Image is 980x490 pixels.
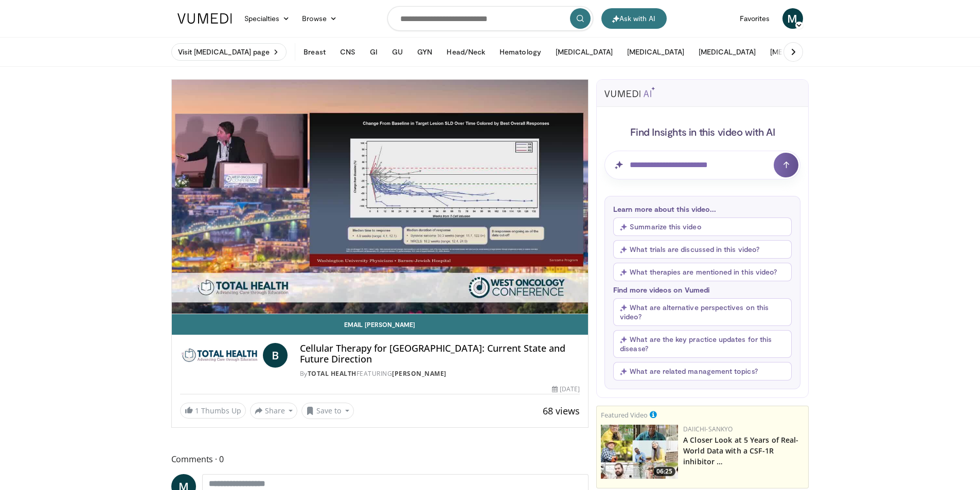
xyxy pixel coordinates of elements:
[364,42,384,62] button: GI
[308,369,357,378] a: Total Health
[386,42,409,62] button: GU
[601,410,648,420] small: Featured Video
[392,369,447,378] a: [PERSON_NAME]
[604,125,800,138] h4: Find Insights in this video with AI
[334,42,362,62] button: CNS
[543,405,580,417] span: 68 views
[387,6,593,31] input: Search topics, interventions
[683,425,733,433] a: Daiichi-Sankyo
[613,298,792,326] button: What are alternative perspectives on this video?
[250,403,298,419] button: Share
[604,151,800,179] input: Question for AI
[764,42,833,62] button: [MEDICAL_DATA]
[172,80,589,314] video-js: Video Player
[549,42,619,62] button: [MEDICAL_DATA]
[180,343,259,368] img: Total Health
[613,263,792,281] button: What therapies are mentioned in this video?
[552,385,580,394] div: [DATE]
[782,8,803,29] a: M
[177,13,232,24] img: VuMedi Logo
[493,42,547,62] button: Hematology
[613,217,792,236] button: Summarize this video
[171,452,589,466] span: Comments 0
[613,330,792,358] button: What are the key practice updates for this disease?
[301,403,354,419] button: Save to
[300,343,580,365] h4: Cellular Therapy for [GEOGRAPHIC_DATA]: Current State and Future Direction
[180,403,246,419] a: 1 Thumbs Up
[621,42,690,62] button: [MEDICAL_DATA]
[604,87,655,97] img: vumedi-ai-logo.svg
[195,406,199,415] span: 1
[734,8,776,29] a: Favorites
[601,8,667,29] button: Ask with AI
[613,362,792,380] button: What are related management topics?
[296,8,343,29] a: Browse
[601,425,678,479] a: 06:25
[683,435,798,466] a: A Closer Look at 5 Years of Real-World Data with a CSF-1R inhibitor …
[263,343,288,368] a: B
[440,42,491,62] button: Head/Neck
[613,285,792,294] p: Find more videos on Vumedi
[692,42,762,62] button: [MEDICAL_DATA]
[238,8,296,29] a: Specialties
[613,240,792,259] button: What trials are discussed in this video?
[300,369,580,378] div: By FEATURING
[171,43,287,61] a: Visit [MEDICAL_DATA] page
[411,42,438,62] button: GYN
[172,314,589,335] a: Email [PERSON_NAME]
[601,425,678,479] img: 93c22cae-14d1-47f0-9e4a-a244e824b022.png.150x105_q85_crop-smart_upscale.jpg
[653,467,675,476] span: 06:25
[613,205,792,213] p: Learn more about this video...
[297,42,331,62] button: Breast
